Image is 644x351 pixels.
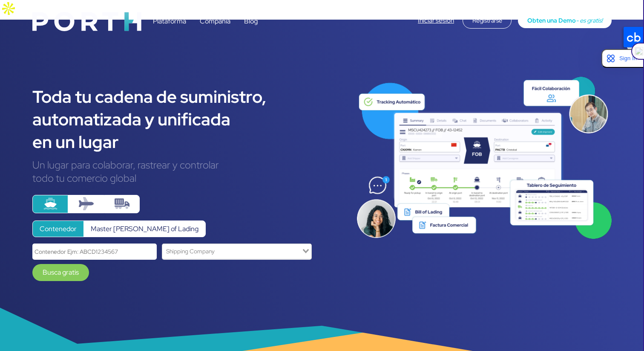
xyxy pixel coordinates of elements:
div: en un lugar [32,131,344,153]
a: Blog [244,17,258,26]
input: Search for option [163,246,301,257]
img: truck-container.svg [115,196,129,211]
span: - es gratis! [576,16,603,24]
img: plane.svg [79,196,94,211]
a: Plataforma [153,17,186,26]
a: Busca gratis [32,264,89,281]
a: Iniciar sesión [418,16,454,25]
div: Search for option [162,244,312,259]
a: Registrarse [463,16,512,25]
div: Toda tu cadena de suministro, [32,85,344,108]
label: Contenedor [32,220,84,237]
div: Registrarse [463,12,512,29]
div: todo tu comercio global [32,171,344,185]
div: Un lugar para colaborar, rastrear y controlar [32,158,344,171]
div: automatizada y unificada [32,108,344,131]
a: Obten una Demo- es gratis! [518,13,612,28]
span: Obten una Demo [527,16,576,24]
label: Master [PERSON_NAME] of Lading [83,220,206,237]
a: Compañía [200,17,230,26]
img: ship.svg [43,196,58,211]
input: Contenedor Ejm: ABCD1234567 [32,244,157,259]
